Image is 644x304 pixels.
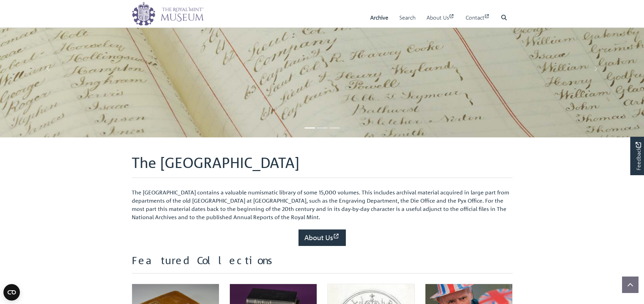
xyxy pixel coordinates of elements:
span: Feedback [634,142,642,171]
img: logo_wide.png [132,2,204,26]
h1: The [GEOGRAPHIC_DATA] [132,154,513,178]
a: Contact [466,8,490,27]
p: The [GEOGRAPHIC_DATA] contains a valuable numismatic library of some 15,000 volumes. This include... [132,188,513,221]
a: Would you like to provide feedback? [630,137,644,175]
a: About Us [298,229,346,246]
button: Open CMP widget [3,284,20,301]
a: About Us [426,8,455,27]
h2: Featured Collections [132,254,513,273]
a: Search [399,8,415,27]
button: Scroll to top [622,277,639,293]
a: Archive [370,8,388,27]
